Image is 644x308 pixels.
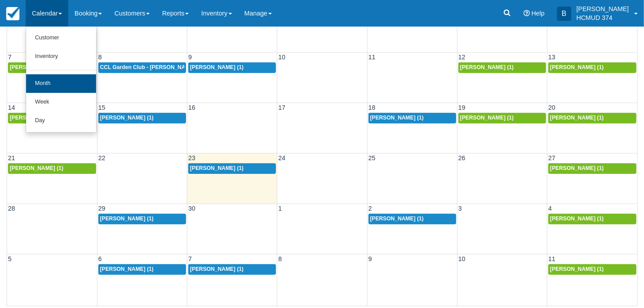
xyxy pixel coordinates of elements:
span: 11 [547,255,556,262]
span: CCL Garden Club - [PERSON_NAME] (1) [100,64,204,70]
img: checkfront-main-nav-mini-logo.png [6,7,19,20]
span: [PERSON_NAME] (1) [100,266,154,272]
a: [PERSON_NAME] (1) [458,62,546,73]
span: 25 [368,154,376,162]
span: 7 [7,54,12,61]
a: CCL Garden Club - [PERSON_NAME] (1) [98,62,186,73]
span: [PERSON_NAME] (1) [190,165,244,171]
span: 10 [277,54,286,61]
a: [PERSON_NAME] (1) [369,113,456,123]
span: [PERSON_NAME] (1) [190,266,244,272]
span: 2 [368,205,373,212]
a: [PERSON_NAME] (1) [548,214,636,224]
span: 8 [97,54,103,61]
span: [PERSON_NAME] (1) [550,266,604,272]
span: 22 [97,154,106,162]
a: [PERSON_NAME] (1) [548,163,636,174]
span: [PERSON_NAME] (1) [550,216,604,222]
span: 24 [277,154,286,162]
a: Inventory [26,47,96,66]
span: 4 [547,205,553,212]
a: [PERSON_NAME] (1) [8,62,96,73]
a: [PERSON_NAME] (1) [548,113,636,123]
span: [PERSON_NAME] (1) [550,165,604,171]
a: [PERSON_NAME] (1) [8,113,96,123]
ul: Calendar [26,27,97,133]
span: 8 [277,255,283,262]
a: [PERSON_NAME] (1) [548,264,636,275]
span: 10 [458,255,466,262]
a: [PERSON_NAME] (1) [188,62,276,73]
a: [PERSON_NAME] (1) [8,163,96,174]
span: [PERSON_NAME] (1) [10,64,63,70]
a: [PERSON_NAME] (1) [98,264,186,275]
span: 14 [7,104,16,111]
a: [PERSON_NAME] (1) [458,113,546,123]
span: 1 [277,205,283,212]
span: 28 [7,205,16,212]
a: Month [26,74,96,93]
span: [PERSON_NAME] (1) [100,216,154,222]
span: 18 [368,104,376,111]
span: [PERSON_NAME] (1) [460,115,514,121]
span: 26 [458,154,466,162]
span: 11 [368,54,376,61]
a: [PERSON_NAME] (1) [98,113,186,123]
a: Customer [26,29,96,47]
span: [PERSON_NAME] (1) [100,115,154,121]
a: [PERSON_NAME] (1) [548,62,636,73]
span: [PERSON_NAME] (1) [370,115,424,121]
span: 3 [458,205,463,212]
i: Help [524,10,530,16]
div: B [557,7,571,21]
span: 17 [277,104,286,111]
span: 6 [97,255,103,262]
span: 9 [187,54,193,61]
span: [PERSON_NAME] (1) [10,165,63,171]
span: 16 [187,104,196,111]
span: [PERSON_NAME] (1) [550,64,604,70]
span: 9 [368,255,373,262]
a: [PERSON_NAME] (1) [369,214,456,224]
a: [PERSON_NAME] (1) [188,163,276,174]
a: [PERSON_NAME] (1) [98,214,186,224]
span: [PERSON_NAME] (1) [370,216,424,222]
span: [PERSON_NAME] (1) [10,115,63,121]
span: 27 [547,154,556,162]
span: 5 [7,255,12,262]
p: HCMUD 374 [577,13,629,22]
a: Week [26,93,96,112]
a: Day [26,112,96,130]
span: [PERSON_NAME] (1) [190,64,244,70]
span: [PERSON_NAME] (1) [460,64,514,70]
span: 13 [547,54,556,61]
span: Help [531,10,545,17]
p: [PERSON_NAME] [577,4,629,13]
span: [PERSON_NAME] (1) [550,115,604,121]
span: 19 [458,104,466,111]
span: 20 [547,104,556,111]
span: 30 [187,205,196,212]
span: 21 [7,154,16,162]
a: [PERSON_NAME] (1) [188,264,276,275]
span: 23 [187,154,196,162]
span: 12 [458,54,466,61]
span: 29 [97,205,106,212]
span: 15 [97,104,106,111]
span: 7 [187,255,193,262]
